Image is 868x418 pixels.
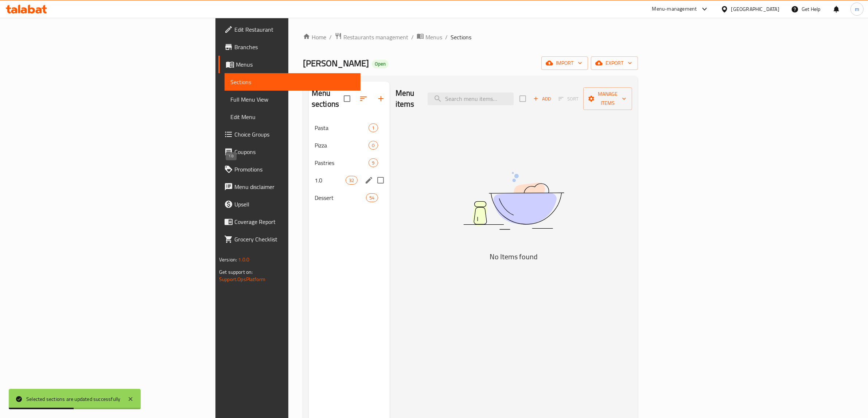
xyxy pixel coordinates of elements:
[583,87,632,110] button: Manage items
[591,56,638,70] button: export
[234,235,355,244] span: Grocery Checklist
[218,161,361,178] a: Promotions
[339,91,355,106] span: Select all sections
[355,90,372,107] span: Sort sections
[234,147,355,156] span: Coupons
[234,182,355,191] span: Menu disclaimer
[309,119,390,137] div: Pasta1
[218,230,361,248] a: Grocery Checklist
[234,200,355,209] span: Upsell
[218,196,361,213] a: Upsell
[218,178,361,196] a: Menu disclaimer
[303,55,369,71] span: [PERSON_NAME]
[234,130,355,139] span: Choice Groups
[363,175,374,186] button: edit
[369,123,378,132] div: items
[234,25,355,34] span: Edit Restaurant
[218,213,361,230] a: Coverage Report
[428,92,514,105] input: search
[369,142,377,149] span: 0
[219,255,237,264] span: Version:
[652,5,697,13] div: Menu-management
[315,158,369,167] span: Pastries
[234,165,355,174] span: Promotions
[423,251,605,263] h5: No Items found
[218,143,361,161] a: Coupons
[309,189,390,206] div: Dessert54
[238,255,249,264] span: 1.0.0
[219,267,253,277] span: Get support on:
[218,21,361,38] a: Edit Restaurant
[230,78,355,86] span: Sections
[372,90,390,107] button: Add section
[218,38,361,56] a: Branches
[335,32,408,42] a: Restaurants management
[309,116,390,209] nav: Menu sections
[554,93,583,104] span: Sort items
[315,193,366,202] span: Dessert
[309,137,390,154] div: Pizza0
[234,43,355,51] span: Branches
[541,56,588,70] button: import
[346,177,357,184] span: 32
[366,194,377,201] span: 54
[309,154,390,171] div: Pastries9
[451,33,471,42] span: Sections
[315,123,369,132] span: Pasta
[372,60,389,68] div: Open
[315,141,369,150] span: Pizza
[445,33,448,42] li: /
[315,176,346,185] span: 1.0
[230,95,355,104] span: Full Menu View
[236,60,355,69] span: Menus
[343,33,408,42] span: Restaurants management
[309,171,390,189] div: 1.032edit
[234,217,355,226] span: Coverage Report
[26,395,120,403] div: Selected sections are updated successfully
[372,61,389,67] span: Open
[855,5,859,13] span: m
[530,93,554,104] button: Add
[225,73,361,91] a: Sections
[411,33,414,42] li: /
[589,90,626,108] span: Manage items
[532,95,552,103] span: Add
[303,32,638,42] nav: breadcrumb
[225,91,361,108] a: Full Menu View
[218,126,361,143] a: Choice Groups
[423,153,605,249] img: dish.svg
[597,59,632,68] span: export
[396,88,419,110] h2: Menu items
[218,56,361,73] a: Menus
[731,5,779,13] div: [GEOGRAPHIC_DATA]
[366,193,378,202] div: items
[219,275,265,284] a: Support.OpsPlatform
[369,125,377,131] span: 1
[230,113,355,121] span: Edit Menu
[547,59,582,68] span: import
[530,93,554,104] span: Add item
[369,159,377,166] span: 9
[425,33,442,42] span: Menus
[417,32,442,42] a: Menus
[225,108,361,126] a: Edit Menu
